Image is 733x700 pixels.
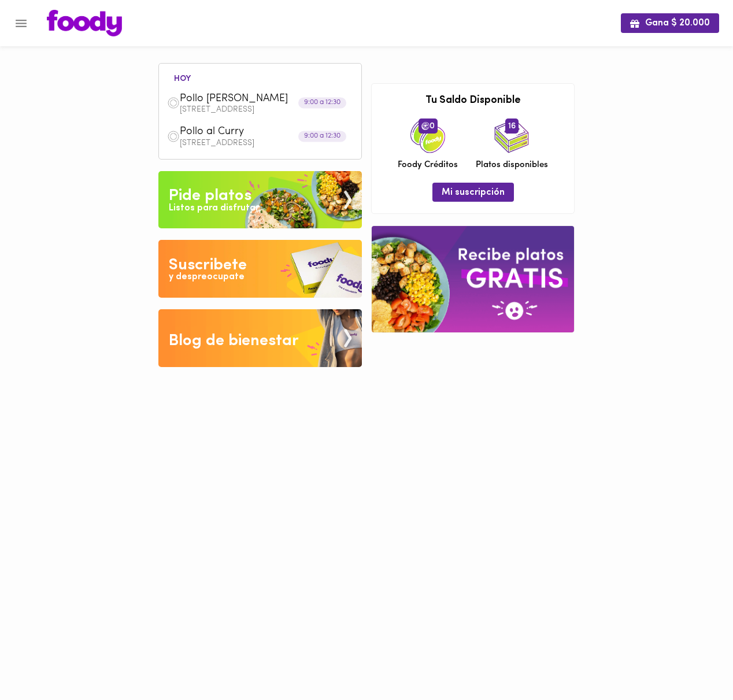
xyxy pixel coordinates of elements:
iframe: Messagebird Livechat Widget [666,633,721,688]
div: Suscribete [169,254,247,277]
div: Pide platos [169,184,251,208]
img: dish.png [167,130,180,143]
span: 16 [505,118,519,134]
img: dish.png [167,97,180,109]
span: Mi suscripción [442,187,505,198]
div: Listos para disfrutar [169,202,259,215]
button: Gana $ 20.000 [621,13,719,32]
span: Platos disponibles [476,159,548,171]
span: Foody Créditos [398,159,458,171]
button: Mi suscripción [432,183,514,202]
img: Disfruta bajar de peso [158,240,362,298]
div: 9:00 a 12:30 [298,131,346,142]
h3: Tu Saldo Disponible [380,95,565,107]
li: hoy [165,72,200,83]
img: foody-creditos.png [421,122,430,130]
img: Blog de bienestar [158,309,362,367]
img: credits-package.png [410,118,445,153]
span: Gana $ 20.000 [630,18,710,29]
div: y despreocupate [169,271,245,284]
p: [STREET_ADDRESS] [180,139,353,147]
img: referral-banner.png [372,226,574,332]
div: 9:00 a 12:30 [298,98,346,109]
span: 0 [419,118,438,134]
img: icon_dishes.png [494,118,529,153]
p: [STREET_ADDRESS] [180,106,353,114]
img: Pide un Platos [158,171,362,229]
span: Pollo al Curry [180,125,313,139]
button: Menu [7,9,35,38]
span: Pollo [PERSON_NAME] [180,92,313,106]
img: logo.png [47,10,122,36]
div: Blog de bienestar [169,329,299,353]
